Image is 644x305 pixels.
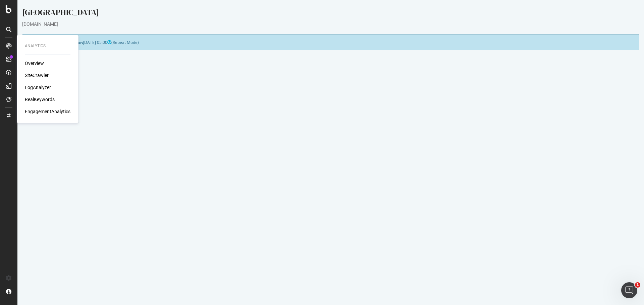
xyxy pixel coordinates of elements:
span: [DATE] 05:00 [65,40,94,45]
a: LogAnalyzer [25,84,51,91]
strong: Next Launch Scheduled for: [10,40,65,45]
a: EngagementAnalytics [25,108,70,115]
div: (Repeat Mode) [5,34,622,51]
span: 1 [635,282,640,288]
iframe: Intercom live chat [621,282,637,298]
div: [DOMAIN_NAME] [5,21,622,27]
div: Analytics [25,43,70,49]
div: [GEOGRAPHIC_DATA] [5,7,622,21]
a: Overview [25,60,44,67]
a: SiteCrawler [25,72,49,79]
a: RealKeywords [25,96,55,103]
